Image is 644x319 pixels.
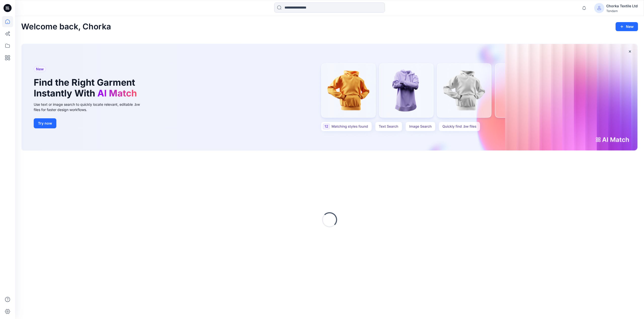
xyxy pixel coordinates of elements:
[97,88,137,99] span: AI Match
[34,77,139,99] h1: Find the Right Garment Instantly With
[34,118,56,128] button: Try now
[21,22,111,31] h2: Welcome back, Chorka
[606,3,638,9] div: Chorka Textile Ltd
[606,9,638,13] div: Tendam
[597,6,601,10] svg: avatar
[36,66,44,72] span: New
[34,102,147,112] div: Use text or image search to quickly locate relevant, editable .bw files for faster design workflows.
[616,22,638,31] button: New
